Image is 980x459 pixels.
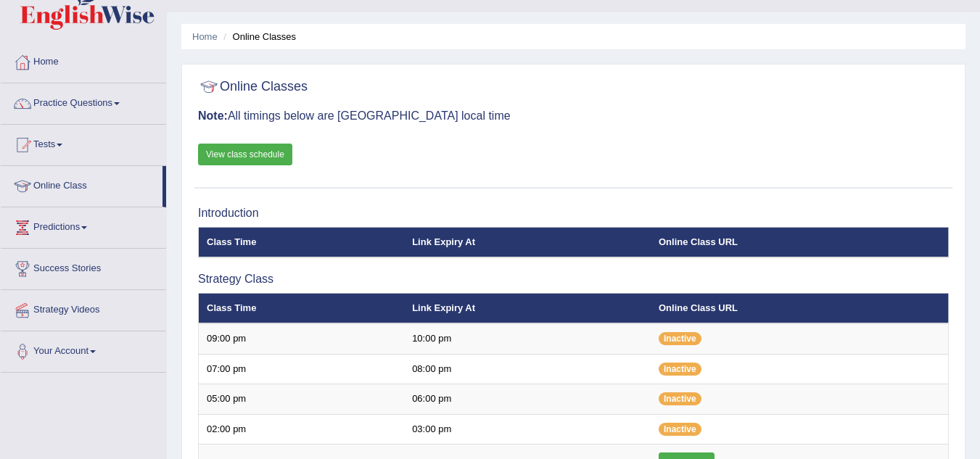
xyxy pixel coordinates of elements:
[1,166,162,202] a: Online Class
[198,109,228,122] b: Note:
[1,331,166,368] a: Your Account
[1,42,166,78] a: Home
[404,384,651,415] td: 06:00 pm
[404,323,651,354] td: 10:00 pm
[404,227,651,257] th: Link Expiry At
[404,293,651,323] th: Link Expiry At
[651,293,949,323] th: Online Class URL
[198,144,292,165] a: View class schedule
[198,109,949,123] h3: All timings below are [GEOGRAPHIC_DATA] local time
[220,30,296,44] li: Online Classes
[199,323,405,354] td: 09:00 pm
[199,354,405,384] td: 07:00 pm
[1,125,166,161] a: Tests
[199,227,405,257] th: Class Time
[659,423,701,436] span: Inactive
[199,384,405,415] td: 05:00 pm
[192,31,218,42] a: Home
[199,414,405,444] td: 02:00 pm
[1,290,166,326] a: Strategy Videos
[198,76,308,98] h2: Online Classes
[198,273,949,286] h3: Strategy Class
[1,207,166,244] a: Predictions
[1,249,166,285] a: Success Stories
[659,332,701,345] span: Inactive
[659,363,701,376] span: Inactive
[659,392,701,405] span: Inactive
[651,227,949,257] th: Online Class URL
[1,83,166,120] a: Practice Questions
[404,354,651,384] td: 08:00 pm
[198,207,949,220] h3: Introduction
[404,414,651,444] td: 03:00 pm
[199,293,405,323] th: Class Time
